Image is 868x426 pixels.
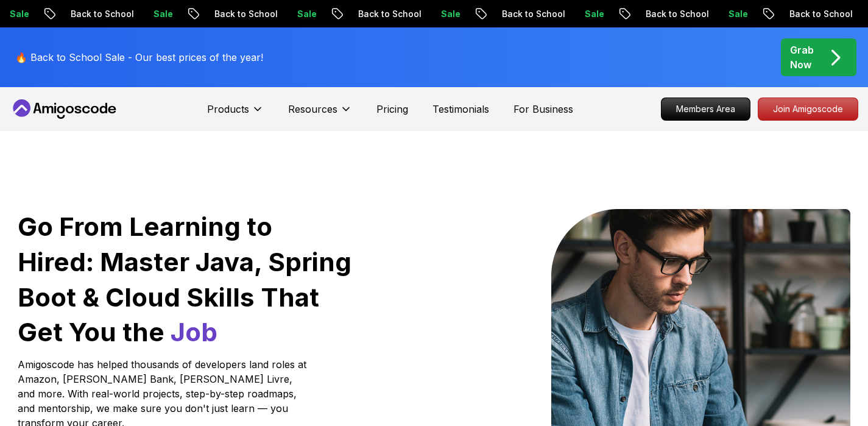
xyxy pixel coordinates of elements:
[481,8,563,20] p: Back to School
[207,102,249,116] p: Products
[132,8,171,20] p: Sale
[15,50,263,65] p: 🔥 Back to School Sale - Our best prices of the year!
[707,8,746,20] p: Sale
[624,8,707,20] p: Back to School
[513,102,573,116] a: For Business
[171,316,217,347] span: Job
[662,98,750,120] p: Members Area
[790,43,814,72] p: Grab Now
[288,102,352,126] button: Resources
[276,8,315,20] p: Sale
[207,102,264,126] button: Products
[49,8,132,20] p: Back to School
[661,98,750,121] a: Members Area
[288,102,337,116] p: Resources
[768,8,851,20] p: Back to School
[420,8,459,20] p: Sale
[193,8,276,20] p: Back to School
[337,8,420,20] p: Back to School
[563,8,602,20] p: Sale
[376,102,408,116] a: Pricing
[758,98,858,121] a: Join Amigoscode
[432,102,489,116] a: Testimonials
[758,98,858,120] p: Join Amigoscode
[18,209,353,350] h1: Go From Learning to Hired: Master Java, Spring Boot & Cloud Skills That Get You the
